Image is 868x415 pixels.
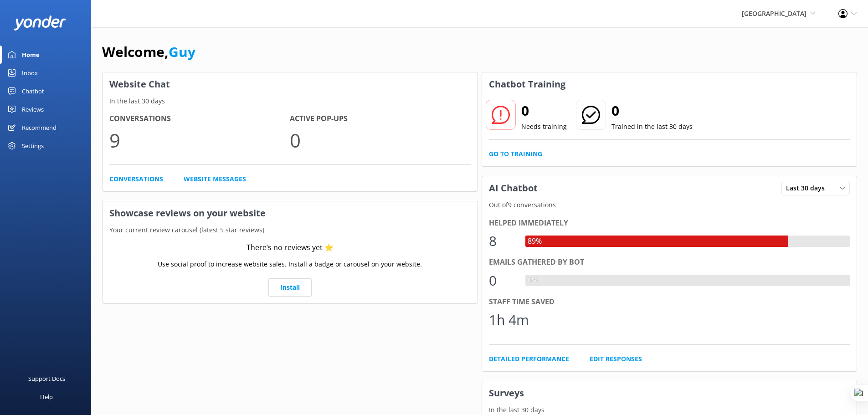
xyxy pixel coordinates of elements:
a: Conversations [109,174,163,184]
p: In the last 30 days [482,405,857,415]
h4: Active Pop-ups [290,113,470,125]
p: In the last 30 days [103,96,478,106]
div: 1h 4m [489,309,529,331]
div: Home [22,46,40,64]
div: Reviews [22,100,44,118]
a: Go to Training [489,149,542,159]
p: Your current review carousel (latest 5 star reviews) [103,225,478,235]
a: Website Messages [184,174,246,184]
div: Inbox [22,64,38,82]
div: 8 [489,230,516,252]
div: Chatbot [22,82,44,100]
p: 9 [109,125,290,155]
div: Help [40,388,53,406]
a: Edit Responses [590,354,642,364]
span: Last 30 days [786,183,830,193]
h3: Chatbot Training [482,72,572,96]
div: Settings [22,137,44,155]
div: Emails gathered by bot [489,256,850,268]
h3: Surveys [482,381,857,405]
div: Support Docs [28,369,65,388]
h2: 0 [611,100,693,122]
div: Helped immediately [489,217,850,229]
a: Guy [169,42,195,61]
h3: Showcase reviews on your website [103,201,478,225]
h3: AI Chatbot [482,176,544,200]
a: Detailed Performance [489,354,569,364]
p: Trained in the last 30 days [611,122,693,132]
div: 0% [525,275,540,287]
div: There’s no reviews yet ⭐ [247,242,334,254]
img: yonder-white-logo.png [14,15,66,31]
p: 0 [290,125,470,155]
span: [GEOGRAPHIC_DATA] [742,9,806,18]
h4: Conversations [109,113,290,125]
p: Use social proof to increase website sales. Install a badge or carousel on your website. [158,259,422,269]
h1: Welcome, [102,41,195,63]
div: Staff time saved [489,296,850,308]
p: Out of 9 conversations [482,200,857,210]
div: 0 [489,270,516,292]
h2: 0 [521,100,567,122]
div: 89% [525,236,544,247]
p: Needs training [521,122,567,132]
a: Install [268,278,312,297]
div: Recommend [22,118,56,137]
h3: Website Chat [103,72,478,96]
